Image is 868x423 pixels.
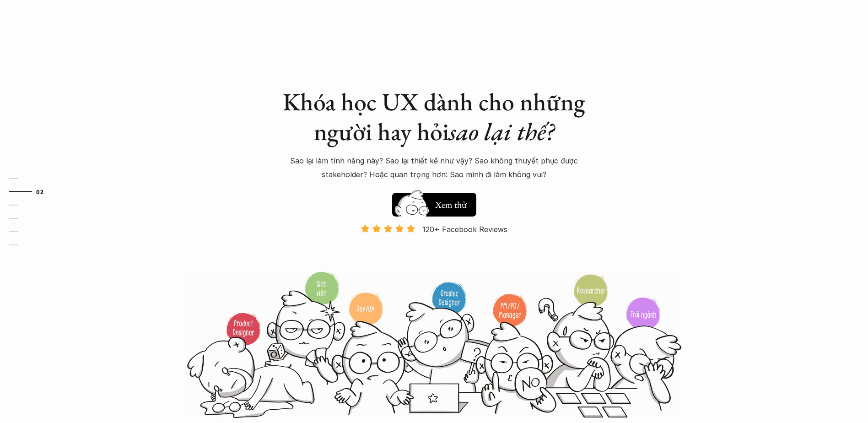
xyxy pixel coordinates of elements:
[422,222,507,236] p: 120+ Facebook Reviews
[9,186,53,197] a: 02
[392,188,476,217] a: Xem thử
[274,154,594,182] p: Sao lại làm tính năng này? Sao lại thiết kế như vậy? Sao không thuyết phục được stakeholder? Hoặc...
[36,188,43,195] strong: 02
[353,224,516,270] a: 120+ Facebook Reviews
[274,87,594,146] h1: Khóa học UX dành cho những người hay hỏi
[435,198,469,211] h5: Xem thử
[449,115,554,147] em: sao lại thế?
